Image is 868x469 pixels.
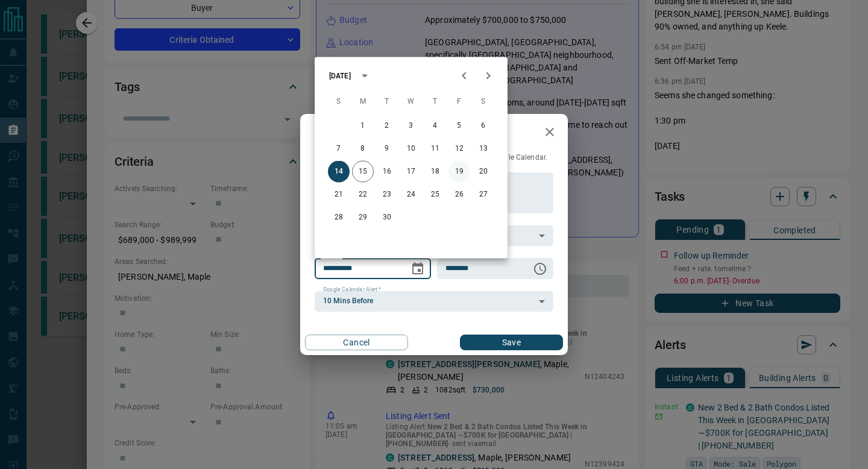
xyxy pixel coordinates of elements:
[528,257,552,281] button: Choose time, selected time is 6:00 PM
[376,90,398,114] span: Tuesday
[473,161,494,183] button: 20
[323,286,381,294] label: Google Calendar Alert
[473,138,494,160] button: 13
[352,115,374,137] button: 1
[424,138,446,160] button: 11
[376,161,398,183] button: 16
[376,138,398,160] button: 9
[328,90,350,114] span: Sunday
[400,138,422,160] button: 10
[352,90,374,114] span: Monday
[352,138,374,160] button: 8
[329,71,351,81] div: [DATE]
[352,161,374,183] button: 15
[400,115,422,137] button: 3
[400,90,422,114] span: Wednesday
[448,161,470,183] button: 19
[328,161,350,183] button: 14
[300,114,377,153] h2: Edit Task
[476,64,500,88] button: Next month
[448,90,470,114] span: Friday
[448,184,470,206] button: 26
[448,115,470,137] button: 5
[400,184,422,206] button: 24
[448,138,470,160] button: 12
[400,161,422,183] button: 17
[354,66,375,86] button: calendar view is open, switch to year view
[315,291,553,312] div: 10 Mins Before
[328,207,350,228] button: 28
[424,90,446,114] span: Thursday
[376,115,398,137] button: 2
[328,138,350,160] button: 7
[376,184,398,206] button: 23
[406,257,430,281] button: Choose date, selected date is Sep 14, 2025
[473,90,494,114] span: Saturday
[424,115,446,137] button: 4
[452,64,476,88] button: Previous month
[424,161,446,183] button: 18
[305,335,408,350] button: Cancel
[328,184,350,206] button: 21
[352,184,374,206] button: 22
[424,184,446,206] button: 25
[473,115,494,137] button: 6
[460,335,563,350] button: Save
[376,207,398,228] button: 30
[473,184,494,206] button: 27
[352,207,374,228] button: 29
